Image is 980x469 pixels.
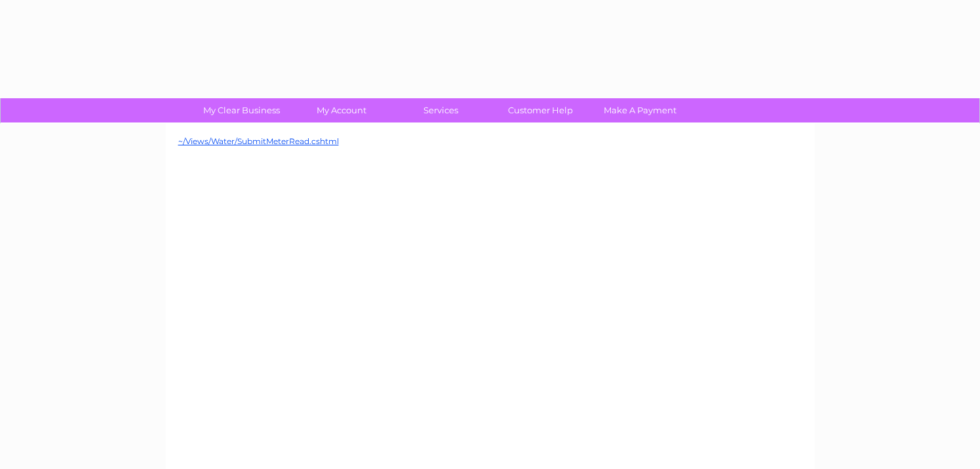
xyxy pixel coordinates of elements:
[187,98,296,122] a: My Clear Business
[178,136,339,146] a: ~/Views/Water/SubmitMeterRead.cshtml
[486,98,595,122] a: Customer Help
[287,98,395,122] a: My Account
[387,98,495,122] a: Services
[586,98,694,122] a: Make A Payment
